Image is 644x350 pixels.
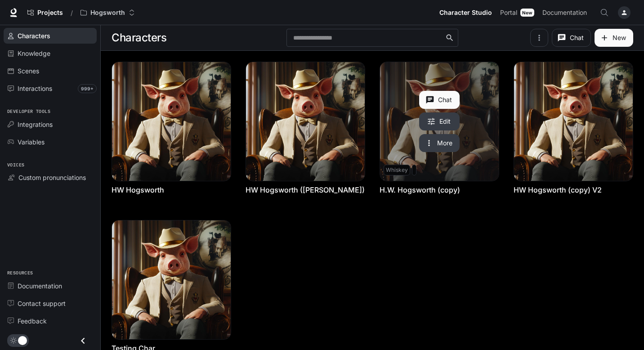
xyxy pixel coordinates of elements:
[18,281,62,291] span: Documentation
[4,134,97,150] a: Variables
[90,9,125,17] p: Hogsworth
[18,173,86,182] span: Custom pronunciations
[542,7,587,18] span: Documentation
[496,4,538,22] a: PortalNew
[73,332,93,350] button: Close drawer
[112,185,164,195] a: HW Hogsworth
[18,335,27,345] span: Dark mode toggle
[18,84,52,93] span: Interactions
[520,9,534,17] div: New
[380,62,499,181] a: H.W. Hogsworth (copy)
[419,112,460,130] a: Edit H.W. Hogsworth (copy)
[4,278,97,294] a: Documentation
[18,66,39,76] span: Scenes
[4,81,97,96] a: Interactions
[439,7,492,18] span: Character Studio
[4,45,97,61] a: Knowledge
[23,4,67,22] a: Go to projects
[436,4,496,22] a: Character Studio
[500,7,517,18] span: Portal
[78,84,97,93] span: 999+
[18,299,66,308] span: Contact support
[4,117,97,132] a: Integrations
[112,62,231,181] img: HW Hogsworth
[18,316,47,326] span: Feedback
[18,120,53,129] span: Integrations
[4,170,97,185] a: Custom pronunciations
[246,185,365,195] a: HW Hogsworth ([PERSON_NAME])
[18,49,50,58] span: Knowledge
[76,4,139,22] button: Open workspace menu
[514,185,602,195] a: HW Hogsworth (copy) V2
[419,91,460,109] button: Chat with H.W. Hogsworth (copy)
[37,9,63,17] span: Projects
[4,313,97,329] a: Feedback
[514,62,633,181] img: HW Hogsworth (copy) V2
[67,8,76,18] div: /
[595,29,633,47] button: New
[539,4,594,22] a: Documentation
[380,185,460,195] a: H.W. Hogsworth (copy)
[4,296,97,311] a: Contact support
[552,29,591,47] button: Chat
[18,31,50,40] span: Characters
[4,63,97,79] a: Scenes
[18,137,45,147] span: Variables
[112,220,231,339] img: Testing Char
[419,134,460,152] button: More actions
[246,62,365,181] img: HW Hogsworth (basak)
[112,29,166,47] h1: Characters
[4,28,97,44] a: Characters
[595,4,613,22] button: Open Command Menu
